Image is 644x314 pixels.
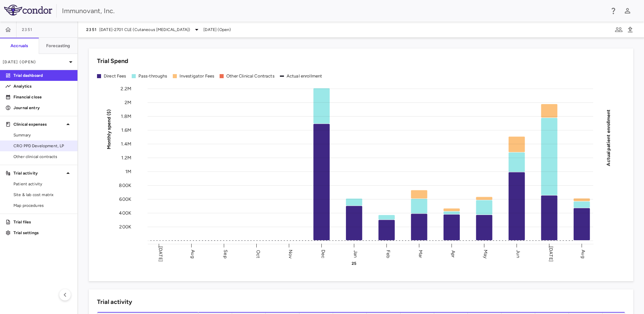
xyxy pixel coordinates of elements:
[138,73,167,79] div: Pass-throughs
[255,250,261,258] text: Oct
[10,43,28,49] h6: Accruals
[13,132,72,138] span: Summary
[158,246,163,262] text: [DATE]
[13,83,72,89] p: Analytics
[46,43,70,49] h6: Forecasting
[13,219,72,225] p: Trial files
[99,27,190,33] span: [DATE]-2701 CLE (Cutaneous [MEDICAL_DATA])
[13,72,72,78] p: Trial dashboard
[515,250,521,258] text: Jun
[119,196,131,202] tspan: 600K
[106,109,112,149] tspan: Monthly spend ($)
[483,249,488,258] text: May
[121,114,131,119] tspan: 1.8M
[22,27,32,32] span: 2351
[13,121,64,127] p: Clinical expenses
[3,59,67,65] p: [DATE] (Open)
[121,141,131,147] tspan: 1.4M
[13,94,72,100] p: Financial close
[287,73,322,79] div: Actual enrollment
[121,155,131,161] tspan: 1.2M
[450,250,456,257] text: Apr
[13,192,72,198] span: Site & lab cost matrix
[13,143,72,149] span: CRO PPD Development, LP
[13,170,64,176] p: Trial activity
[418,250,423,258] text: Mar
[125,169,131,175] tspan: 1M
[288,249,293,258] text: Nov
[4,5,52,15] img: logo-full-SnFGN8VE.png
[320,249,326,258] text: Dec
[121,127,131,133] tspan: 1.6M
[580,250,586,258] text: Aug
[226,73,275,79] div: Other Clinical Contracts
[86,27,97,32] span: 2351
[548,246,554,262] text: [DATE]
[104,73,126,79] div: Direct Fees
[125,100,131,105] tspan: 2M
[62,6,605,16] div: Immunovant, Inc.
[121,86,131,92] tspan: 2.2M
[119,183,131,188] tspan: 800K
[353,250,358,257] text: Jan
[119,224,131,230] tspan: 200K
[385,250,391,258] text: Feb
[13,154,72,160] span: Other clinical contracts
[97,297,132,307] h6: Trial activity
[223,250,228,258] text: Sep
[190,250,196,258] text: Aug
[13,202,72,209] span: Map procedures
[352,261,356,266] text: 25
[13,181,72,187] span: Patient activity
[97,57,128,66] h6: Trial Spend
[606,109,611,166] tspan: Actual patient enrollment
[13,230,72,236] p: Trial settings
[13,105,72,111] p: Journal entry
[119,210,131,216] tspan: 400K
[180,73,215,79] div: Investigator Fees
[203,27,231,33] span: [DATE] (Open)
